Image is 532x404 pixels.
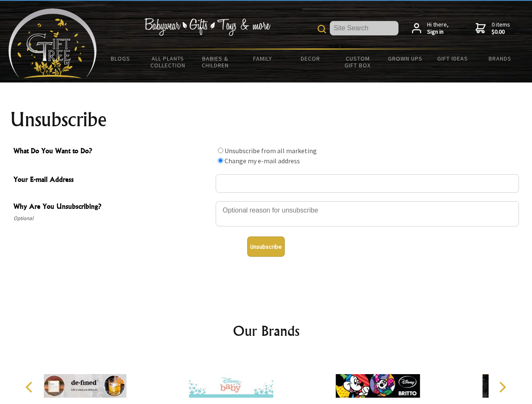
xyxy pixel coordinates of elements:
[218,148,223,153] input: What Do You Want to Do?
[13,146,211,158] span: What Do You Want to Do?
[330,21,398,35] input: Site Search
[144,18,270,36] img: Babywear - Gifts - Toys & more
[13,201,211,213] span: Why Are You Unsubscribing?
[427,28,449,36] strong: Sign in
[381,50,429,67] a: Grown Ups
[476,21,510,36] a: 0 items$0.00
[97,50,144,67] a: BLOGS
[13,213,211,223] span: Optional
[492,21,510,36] span: 0 items
[476,50,524,67] a: Brands
[216,201,519,226] textarea: Why Are You Unsubscribing?
[239,50,287,67] a: Family
[334,50,382,74] a: Custom Gift Box
[225,157,300,165] label: Change my e-mail address
[286,50,334,67] a: Decor
[21,378,40,396] button: Previous
[8,8,97,78] img: Babyware - Gifts - Toys and more...
[225,146,317,155] label: Unsubscribe from all marketing
[493,378,511,396] button: Next
[17,321,516,341] h2: Our Brands
[427,21,449,36] span: Hi there,
[492,28,510,36] strong: $0.00
[192,50,239,74] a: Babies & Children
[247,237,285,257] button: Unsubscribe
[216,174,519,193] input: Your E-mail Address
[318,25,326,33] img: product search
[13,174,211,186] span: Your E-mail Address
[10,109,522,130] h1: Unsubscribe
[144,50,192,74] a: All Plants Collection
[412,21,449,36] a: Hi there,Sign in
[429,50,476,67] a: Gift Ideas
[218,158,223,163] input: What Do You Want to Do?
